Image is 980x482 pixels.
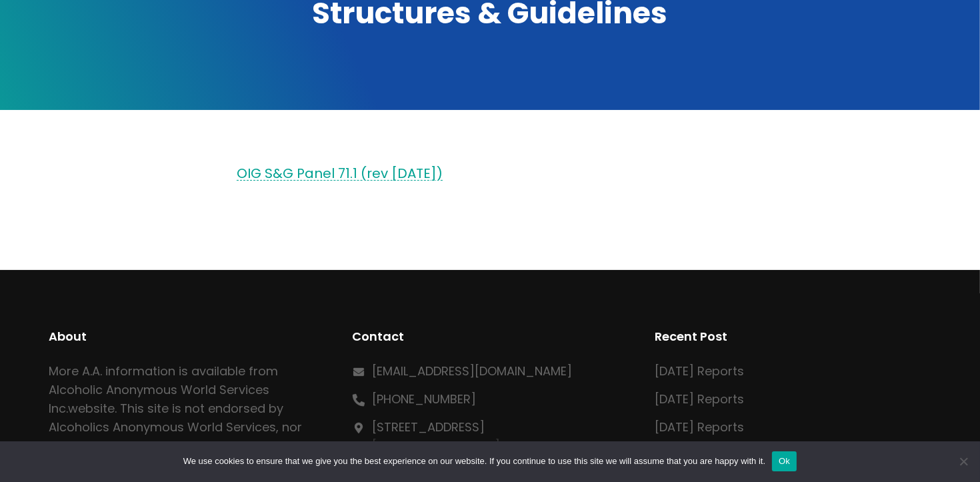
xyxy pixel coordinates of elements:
[69,400,115,417] a: website
[655,419,744,435] a: [DATE] Reports
[372,391,476,407] a: [PHONE_NUMBER]
[237,164,443,183] a: OIG S&G Panel 71.1 (rev [DATE])
[49,327,325,346] h2: About
[372,419,485,435] a: [STREET_ADDRESS]
[655,363,744,379] a: [DATE] Reports
[49,362,325,474] p: More A.A. information is available from Alcoholic Anonymous World Services Inc. . This site is no...
[372,418,554,455] p: [GEOGRAPHIC_DATA] HI 96826
[352,327,628,346] h2: Contact
[183,455,765,468] span: We use cookies to ensure that we give you the best experience on our website. If you continue to ...
[372,363,572,379] a: [EMAIL_ADDRESS][DOMAIN_NAME]
[655,391,744,407] a: [DATE] Reports
[655,327,931,346] h2: Recent Post
[772,451,797,471] button: Ok
[957,455,970,468] span: No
